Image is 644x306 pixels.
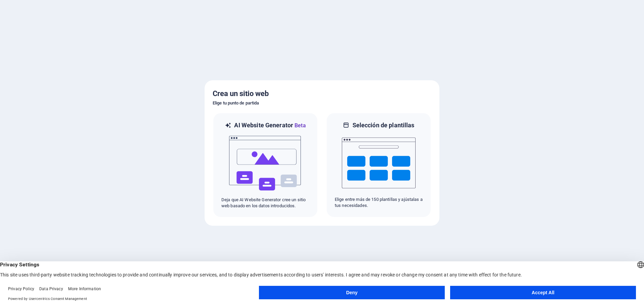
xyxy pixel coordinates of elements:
[335,196,423,209] p: Elige entre más de 150 plantillas y ajústalas a tus necesidades.
[326,113,431,218] div: Selección de plantillasElige entre más de 150 plantillas y ajústalas a tus necesidades.
[213,88,431,99] h5: Crea un sitio web
[228,130,302,197] img: ai
[221,197,309,209] p: Deja que AI Website Generator cree un sitio web basado en los datos introducidos.
[293,122,306,129] span: Beta
[213,99,431,107] h6: Elige tu punto de partida
[353,121,415,129] h6: Selección de plantillas
[213,113,318,218] div: AI Website GeneratorBetaaiDeja que AI Website Generator cree un sitio web basado en los datos int...
[234,121,306,130] h6: AI Website Generator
